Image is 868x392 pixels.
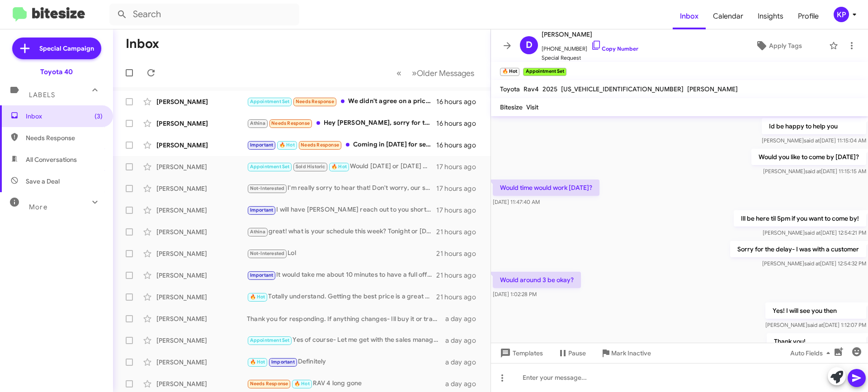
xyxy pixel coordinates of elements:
[247,96,436,107] div: We didn't agree on a price, so moving on.
[765,321,866,328] span: [PERSON_NAME] [DATE] 1:12:07 PM
[750,3,791,29] a: Insights
[542,29,638,40] span: [PERSON_NAME]
[250,359,265,365] span: 🔥 Hot
[491,345,550,361] button: Templates
[156,162,247,171] div: [PERSON_NAME]
[156,336,247,345] div: [PERSON_NAME]
[126,37,159,51] h1: Inbox
[673,3,706,29] a: Inbox
[391,64,407,82] button: Previous
[762,260,866,267] span: [PERSON_NAME] [DATE] 12:54:32 PM
[734,210,866,227] p: Ill be here til 5pm if you want to come by!
[436,141,483,150] div: 16 hours ago
[26,112,103,121] span: Inbox
[542,85,557,93] span: 2025
[250,142,274,148] span: Important
[406,64,480,82] button: Next
[250,250,285,256] span: Not-Interested
[611,345,651,361] span: Mark Inactive
[156,358,247,367] div: [PERSON_NAME]
[156,379,247,388] div: [PERSON_NAME]
[524,85,539,93] span: Rav4
[542,53,638,62] span: Special Request
[767,333,866,349] p: Thank you!
[804,137,820,144] span: said at
[156,314,247,323] div: [PERSON_NAME]
[26,133,103,142] span: Needs Response
[445,379,483,388] div: a day ago
[593,345,658,361] button: Mark Inactive
[156,184,247,193] div: [PERSON_NAME]
[493,272,581,288] p: Would around 3 be okay?
[751,149,866,165] p: Would you like to come by [DATE]?
[765,302,866,319] p: Yes! I will see you then
[412,67,417,79] span: »
[39,44,94,53] span: Special Campaign
[568,345,586,361] span: Pause
[156,293,247,302] div: [PERSON_NAME]
[687,85,738,93] span: [PERSON_NAME]
[250,207,274,213] span: Important
[436,293,483,302] div: 21 hours ago
[247,140,436,150] div: Coming in [DATE] for service. Texted [PERSON_NAME] he never answered got back to me. [PERSON_NAME]
[561,85,684,93] span: [US_VEHICLE_IDENTIFICATION_NUMBER]
[301,142,339,148] span: Needs Response
[436,184,483,193] div: 17 hours ago
[790,345,834,361] span: Auto Fields
[247,227,436,237] div: great! what is your schedule this week? Tonight or [DATE]?
[436,227,483,236] div: 21 hours ago
[526,103,538,111] span: Visit
[247,248,436,259] div: Lol
[156,249,247,258] div: [PERSON_NAME]
[12,38,101,59] a: Special Campaign
[542,40,638,53] span: [PHONE_NUMBER]
[500,103,523,111] span: Bitesize
[250,337,290,343] span: Appointment Set
[783,345,841,361] button: Auto Fields
[732,38,825,54] button: Apply Tags
[436,119,483,128] div: 16 hours ago
[500,68,519,76] small: 🔥 Hot
[247,118,436,128] div: Hey [PERSON_NAME], sorry for the delay. I'm on call this week, and it's been a day. 😑 Trade-in is...
[526,38,533,52] span: D
[730,241,866,257] p: Sorry for the delay- I was with a customer
[417,68,474,78] span: Older Messages
[445,336,483,345] div: a day ago
[29,203,47,211] span: More
[156,97,247,106] div: [PERSON_NAME]
[498,345,543,361] span: Templates
[296,99,334,104] span: Needs Response
[493,198,540,205] span: [DATE] 11:47:40 AM
[247,335,445,345] div: Yes of course- Let me get with the sales manager and get that over to you
[807,321,823,328] span: said at
[250,229,265,235] span: Athina
[247,314,445,323] div: Thank you for responding. If anything changes- Ill buy it or trade you into a new one!
[826,7,858,22] button: KP
[247,270,436,280] div: It would take me about 10 minutes to have a full offer to you
[250,164,290,170] span: Appointment Set
[296,164,325,170] span: Sold Historic
[769,38,802,54] span: Apply Tags
[550,345,593,361] button: Pause
[763,229,866,236] span: [PERSON_NAME] [DATE] 12:54:21 PM
[109,4,299,25] input: Search
[250,120,265,126] span: Athina
[250,381,288,387] span: Needs Response
[156,271,247,280] div: [PERSON_NAME]
[247,378,445,389] div: RAV 4 long gone
[331,164,347,170] span: 🔥 Hot
[436,206,483,215] div: 17 hours ago
[591,45,638,52] a: Copy Number
[762,137,866,144] span: [PERSON_NAME] [DATE] 11:15:04 AM
[250,294,265,300] span: 🔥 Hot
[396,67,401,79] span: «
[445,314,483,323] div: a day ago
[834,7,849,22] div: KP
[392,64,480,82] nav: Page navigation example
[791,3,826,29] a: Profile
[805,168,821,175] span: said at
[271,359,295,365] span: Important
[271,120,310,126] span: Needs Response
[26,155,77,164] span: All Conversations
